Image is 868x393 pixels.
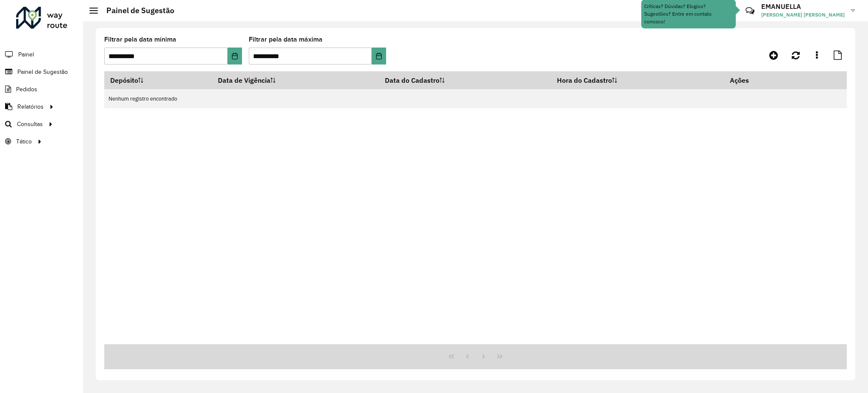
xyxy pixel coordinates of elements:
th: Depósito [104,71,212,89]
th: Data do Cadastro [379,71,551,89]
span: Tático [16,137,32,146]
h2: Painel de Sugestão [98,6,174,15]
label: Filtrar pela data máxima [249,34,323,45]
span: Consultas [17,120,43,129]
button: Choose Date [228,48,242,65]
span: Painel [18,50,34,59]
th: Data de Vigência [212,71,379,89]
button: Choose Date [372,48,386,65]
span: Pedidos [16,85,37,94]
td: Nenhum registro encontrado [104,89,847,108]
th: Hora do Cadastro [551,71,724,89]
h3: EMANUELLA [761,3,845,11]
label: Filtrar pela data mínima [104,34,176,45]
th: Ações [724,71,775,89]
span: Relatórios [17,102,44,111]
span: [PERSON_NAME] [PERSON_NAME] [761,11,845,19]
span: Painel de Sugestão [17,67,68,76]
a: Contato Rápido [741,2,759,20]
